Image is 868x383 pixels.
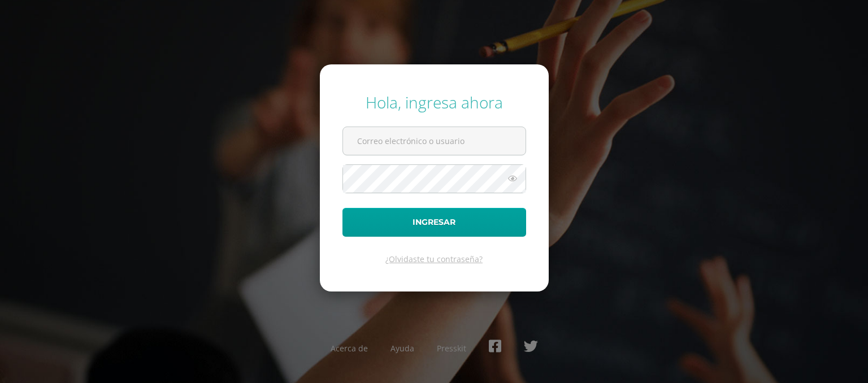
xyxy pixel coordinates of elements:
[342,92,526,113] div: Hola, ingresa ahora
[331,343,368,354] a: Acerca de
[385,254,483,264] a: ¿Olvidaste tu contraseña?
[437,343,466,354] a: Presskit
[342,208,526,237] button: Ingresar
[390,343,414,354] a: Ayuda
[343,127,526,155] input: Correo electrónico o usuario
